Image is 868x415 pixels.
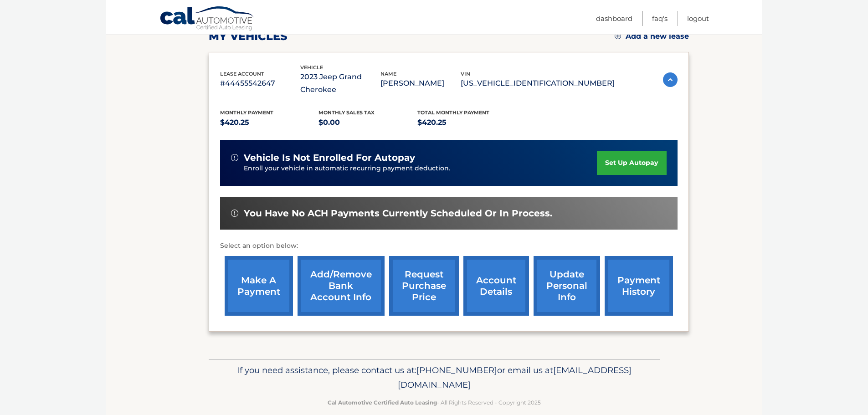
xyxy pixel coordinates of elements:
[417,116,516,129] p: $420.25
[220,71,264,77] span: lease account
[300,71,380,96] p: 2023 Jeep Grand Cherokee
[389,256,459,316] a: request purchase price
[215,363,654,392] p: If you need assistance, please contact us at: or email us at
[652,11,668,26] a: FAQ's
[298,256,385,316] a: Add/Remove bank account info
[300,64,323,71] span: vehicle
[220,116,319,129] p: $420.25
[244,164,597,174] p: Enroll your vehicle in automatic recurring payment deduction.
[380,77,461,90] p: [PERSON_NAME]
[328,399,437,406] strong: Cal Automotive Certified Auto Leasing
[220,77,300,90] p: #44455542647
[318,109,375,116] span: Monthly sales Tax
[220,241,678,251] p: Select an option below:
[398,365,632,390] span: [EMAIL_ADDRESS][DOMAIN_NAME]
[596,11,632,26] a: Dashboard
[416,365,497,375] span: [PHONE_NUMBER]
[231,210,238,217] img: alert-white.svg
[215,398,654,407] p: - All Rights Reserved - Copyright 2025
[463,256,529,316] a: account details
[225,256,293,316] a: make a payment
[244,208,552,219] span: You have no ACH payments currently scheduled or in process.
[534,256,600,316] a: update personal info
[615,32,689,41] a: Add a new lease
[597,151,666,175] a: set up autopay
[605,256,673,316] a: payment history
[231,154,238,161] img: alert-white.svg
[380,71,396,77] span: name
[159,6,255,32] a: Cal Automotive
[461,77,615,90] p: [US_VEHICLE_IDENTIFICATION_NUMBER]
[663,72,678,87] img: accordion-active.svg
[209,30,288,43] h2: my vehicles
[220,109,273,116] span: Monthly Payment
[417,109,489,116] span: Total Monthly Payment
[461,71,470,77] span: vin
[244,152,415,164] span: vehicle is not enrolled for autopay
[615,33,621,39] img: add.svg
[687,11,709,26] a: Logout
[318,116,417,129] p: $0.00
